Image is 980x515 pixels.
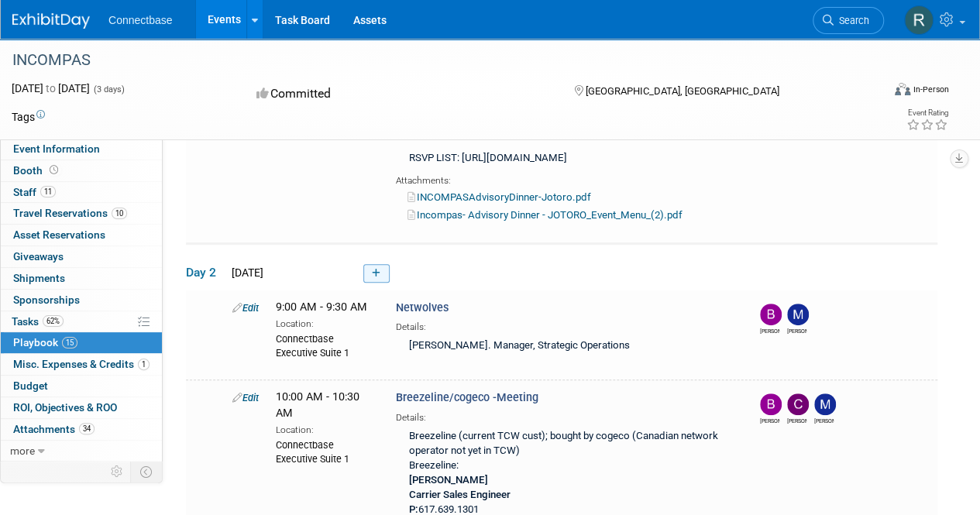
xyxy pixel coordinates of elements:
[131,462,163,482] td: Toggle Event Tabs
[409,489,511,500] b: Carrier Sales Engineer
[232,392,259,403] a: Edit
[396,334,733,359] div: [PERSON_NAME]. Manager, Strategic Operations
[1,290,162,311] a: Sponsorships
[13,207,127,219] span: Travel Reservations
[1,397,162,418] a: ROI, Objectives & ROO
[46,164,61,176] span: Booth not reserved yet
[13,186,56,198] span: Staff
[1,311,162,332] a: Tasks62%
[1,376,162,397] a: Budget
[276,437,373,466] div: Connectbase Executive Suite 1
[814,393,836,415] img: Mary Ann Rose
[12,109,45,125] td: Tags
[227,266,263,279] span: [DATE]
[1,225,162,245] a: Asset Reservations
[813,7,884,34] a: Search
[62,337,77,348] span: 15
[787,415,806,425] div: Colleen Gallagher
[1,354,162,375] a: Misc. Expenses & Credits1
[407,209,683,221] a: Incompas- Advisory Dinner - JOTORO_Event_Menu_(2).pdf
[1,246,162,267] a: Giveaways
[1,182,162,203] a: Staff11
[787,304,809,325] img: Matt Clark
[906,109,948,117] div: Event Rating
[13,423,95,435] span: Attachments
[138,359,150,370] span: 1
[812,81,949,104] div: Event Format
[396,391,538,404] span: Breezeline/cogeco -Meeting
[276,300,367,314] span: 9:00 AM - 9:30 AM
[913,84,949,95] div: In-Person
[79,423,95,434] span: 34
[760,325,779,335] div: Brian Maggiacomo
[409,503,418,515] b: P:
[895,83,910,95] img: Format-Inperson.png
[407,191,591,203] a: INCOMPASAdvisoryDinner-Jotoro.pdf
[1,441,162,462] a: more
[12,13,90,29] img: ExhibitDay
[7,46,869,74] div: INCOMPAS
[13,294,80,306] span: Sponsorships
[1,203,162,224] a: Travel Reservations10
[276,315,373,331] div: Location:
[13,142,100,155] span: Event Information
[276,331,373,360] div: Connectbase Executive Suite 1
[13,401,117,414] span: ROI, Objectives & ROO
[396,301,449,314] span: Netwolves
[787,325,806,335] div: Matt Clark
[112,208,127,219] span: 10
[13,250,64,263] span: Giveaways
[232,302,259,314] a: Edit
[814,415,834,425] div: Mary Ann Rose
[186,264,225,281] span: Day 2
[834,15,869,26] span: Search
[585,85,779,97] span: [GEOGRAPHIC_DATA], [GEOGRAPHIC_DATA]
[12,82,90,94] span: [DATE] [DATE]
[10,445,35,457] span: more
[396,407,733,424] div: Details:
[276,421,373,437] div: Location:
[760,415,779,425] div: Brian Maggiacomo
[396,172,733,187] div: Attachments:
[13,336,77,348] span: Playbook
[43,82,58,94] span: to
[409,474,488,486] b: [PERSON_NAME]
[760,393,782,415] img: Brian Maggiacomo
[13,272,65,284] span: Shipments
[108,14,173,26] span: Connectbase
[760,304,782,325] img: Brian Maggiacomo
[13,358,150,370] span: Misc. Expenses & Credits
[252,81,548,108] div: Committed
[13,228,105,241] span: Asset Reservations
[1,268,162,289] a: Shipments
[276,390,359,419] span: 10:00 AM - 10:30 AM
[40,186,56,197] span: 11
[904,5,934,35] img: Roger Castillo
[1,419,162,440] a: Attachments34
[13,164,61,177] span: Booth
[1,139,162,160] a: Event Information
[1,160,162,181] a: Booth
[396,316,733,334] div: Details:
[43,315,64,327] span: 62%
[787,393,809,415] img: Colleen Gallagher
[92,84,125,94] span: (3 days)
[13,379,48,392] span: Budget
[12,315,64,328] span: Tasks
[104,462,131,482] td: Personalize Event Tab Strip
[1,332,162,353] a: Playbook15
